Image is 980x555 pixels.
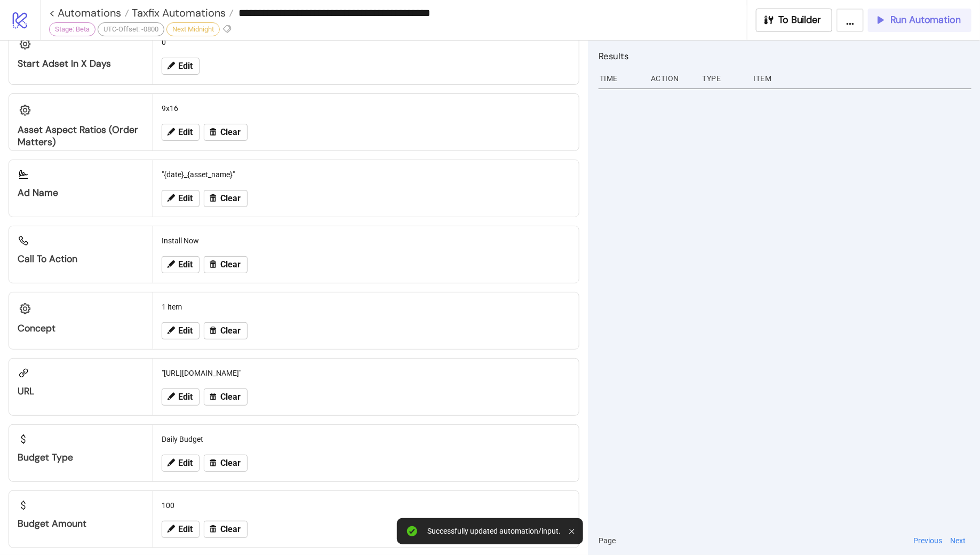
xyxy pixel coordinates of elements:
[162,190,200,207] button: Edit
[178,260,193,269] span: Edit
[701,68,745,89] div: Type
[162,256,200,273] button: Edit
[162,124,200,141] button: Edit
[220,260,241,269] span: Clear
[18,451,144,464] div: Budget Type
[427,527,561,536] div: Successfully updated automation/input.
[157,164,575,185] div: "{date}_{asset_name}"
[836,9,864,32] button: ...
[599,68,642,89] div: Time
[157,495,575,516] div: 100
[204,190,248,207] button: Clear
[157,297,575,317] div: 1 item
[178,392,193,402] span: Edit
[18,385,144,398] div: URL
[49,7,129,18] a: < Automations
[178,326,193,336] span: Edit
[157,429,575,449] div: Daily Budget
[178,61,193,71] span: Edit
[220,525,241,534] span: Clear
[18,187,144,199] div: Ad Name
[204,388,248,406] button: Clear
[868,9,971,32] button: Run Automation
[18,518,144,530] div: Budget Amount
[599,49,971,63] h2: Results
[162,58,200,75] button: Edit
[752,68,971,89] div: Item
[18,58,144,70] div: Start Adset in X Days
[129,6,226,20] span: Taxfix Automations
[157,363,575,383] div: "[URL][DOMAIN_NAME]"
[204,455,248,472] button: Clear
[162,322,200,339] button: Edit
[178,525,193,534] span: Edit
[162,388,200,406] button: Edit
[947,535,969,546] button: Next
[162,521,200,538] button: Edit
[18,124,144,148] div: Asset Aspect Ratios (Order Matters)
[650,68,694,89] div: Action
[166,22,220,36] div: Next Midnight
[220,194,241,203] span: Clear
[18,253,144,265] div: Call to Action
[204,322,248,339] button: Clear
[204,521,248,538] button: Clear
[178,194,193,203] span: Edit
[220,326,241,336] span: Clear
[157,98,575,118] div: 9x16
[162,455,200,472] button: Edit
[178,128,193,137] span: Edit
[157,231,575,251] div: Install Now
[98,22,164,36] div: UTC-Offset: -0800
[129,7,234,18] a: Taxfix Automations
[779,14,822,26] span: To Builder
[220,128,241,137] span: Clear
[204,124,248,141] button: Clear
[204,256,248,273] button: Clear
[756,9,833,32] button: To Builder
[890,14,961,26] span: Run Automation
[220,458,241,468] span: Clear
[599,535,616,546] span: Page
[220,392,241,402] span: Clear
[157,32,575,52] div: 0
[49,22,95,36] div: Stage: Beta
[18,322,144,335] div: Concept
[178,458,193,468] span: Edit
[910,535,945,546] button: Previous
